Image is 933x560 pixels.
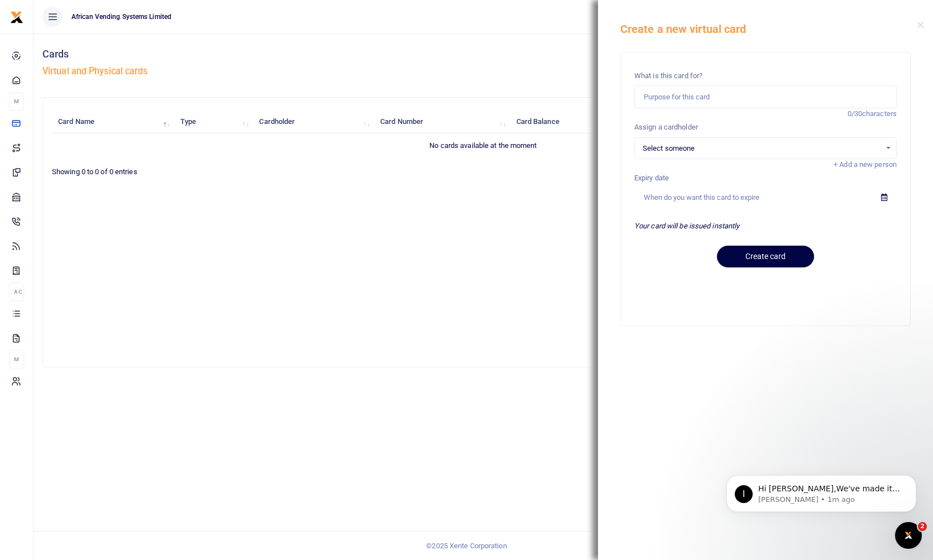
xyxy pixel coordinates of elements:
th: Card Balance: activate to sort column ascending [510,110,645,134]
h5: Create a new virtual card [620,22,917,36]
span: African Vending Systems Limited [67,12,176,22]
span: 0/30 [848,109,862,118]
li: Ac [9,283,24,301]
span: Add a new person [832,160,897,169]
li: M [9,92,24,111]
th: Card Number: activate to sort column ascending [374,110,510,134]
h4: Cards [42,48,924,60]
th: Type: activate to sort column ascending [174,110,253,134]
p: Your card will be issued instantly [634,221,897,232]
th: Card Name: activate to sort column descending [52,110,174,134]
div: Showing 0 to 0 of 0 entries [52,160,407,178]
li: M [9,350,24,368]
a: logo-small logo-large logo-large [10,12,23,21]
iframe: Intercom notifications message [710,452,933,530]
td: No cards available at the moment [52,133,915,157]
label: What is this card for? [634,70,702,82]
label: Assign a cardholder [634,122,698,133]
span: characters [862,109,897,118]
img: logo-small [10,11,23,24]
span: Select someone [643,143,881,154]
input: Purpose for this card [634,85,897,108]
iframe: Intercom live chat [895,522,922,549]
span: 2 [918,522,927,531]
th: Cardholder: activate to sort column ascending [253,110,374,134]
button: Close [917,21,924,28]
label: Expiry date [634,173,669,184]
input: When do you want this card to expire [634,188,872,207]
button: Create card [717,246,814,267]
h5: Virtual and Physical cards [42,66,924,77]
